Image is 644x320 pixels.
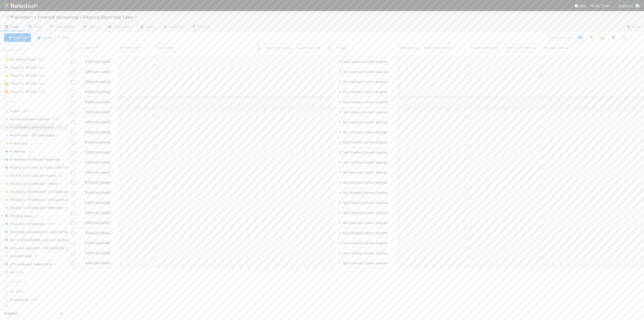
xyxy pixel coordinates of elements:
[80,150,84,154] img: avatar_705f3a58-2659-4f93-91ad-7a5be837418b.png
[4,65,9,69] span: 👀
[38,81,49,87] span: 789
[337,120,388,125] div: Not Started Current Quarter
[337,181,388,185] span: Not Started Current Quarter
[80,160,84,164] img: avatar_705f3a58-2659-4f93-91ad-7a5be837418b.png
[337,170,388,175] div: Not Started Current Quarter
[85,201,110,205] span: [PERSON_NAME]
[80,79,110,84] div: [PERSON_NAME]
[337,140,388,145] div: Not Started Current Quarter
[71,111,75,114] input: Toggle Row Selected
[337,90,388,94] span: Not Started Current Quarter
[337,220,388,225] div: Not Started Current Quarter
[80,231,84,235] img: avatar_705f3a58-2659-4f93-91ad-7a5be837418b.png
[337,201,388,205] span: Not Started Current Quarter
[4,148,25,155] span: In Review
[80,89,110,94] div: [PERSON_NAME]
[27,148,33,155] span: 145
[4,269,67,275] div: All
[80,200,110,205] div: [PERSON_NAME]
[4,253,32,259] span: Audited Funds
[80,59,110,64] div: [PERSON_NAME]
[71,60,75,64] input: Toggle Row Selected
[4,116,50,122] span: Not Started Next Quarter
[71,100,75,104] input: Toggle Row Selected
[80,160,110,165] div: [PERSON_NAME]
[4,45,26,55] span: Saved Views
[85,261,110,265] span: [PERSON_NAME]
[337,45,346,50] span: Stage
[80,170,84,174] img: avatar_705f3a58-2659-4f93-91ad-7a5be837418b.png
[80,60,84,64] img: avatar_705f3a58-2659-4f93-91ad-7a5be837418b.png
[337,241,388,245] span: Not Started Current Quarter
[4,73,9,78] span: 👉
[590,4,610,8] span: My Tasks
[337,200,388,205] div: Not Started Current Quarter
[36,213,38,219] span: 4
[80,181,84,185] img: avatar_705f3a58-2659-4f93-91ad-7a5be837418b.png
[337,59,388,64] div: Not Started Current Quarter
[71,90,75,94] input: Toggle Row Selected
[80,201,84,205] img: avatar_705f3a58-2659-4f93-91ad-7a5be837418b.png
[80,220,110,225] div: [PERSON_NAME]
[46,221,54,227] span: 3899
[265,45,294,50] span: Reported completed by
[62,156,64,163] span: 0
[337,150,388,154] span: Not Started Current Quarter
[4,156,60,163] span: In Review (GP Review Required)
[337,79,388,84] div: Not Started Current Quarter
[548,34,574,41] button: Save this view
[80,240,110,245] div: [PERSON_NAME]
[80,80,84,84] img: avatar_705f3a58-2659-4f93-91ad-7a5be837418b.png
[337,150,388,155] div: Not Started Current Quarter
[85,140,110,144] span: [PERSON_NAME]
[85,251,110,255] span: [PERSON_NAME]
[80,221,84,225] img: avatar_705f3a58-2659-4f93-91ad-7a5be837418b.png
[337,210,388,215] div: Not Started Current Quarter
[85,130,110,134] span: [PERSON_NAME]
[136,23,159,31] a: Team
[57,132,59,138] span: 0
[80,110,110,115] div: [PERSON_NAME]
[4,261,53,267] span: LP Dashboard Publish Error
[85,70,110,74] span: [PERSON_NAME]
[471,45,503,50] span: Due for Belltower Review
[399,45,421,50] span: GP/Representative wants to review
[85,110,110,114] span: [PERSON_NAME]
[80,110,84,114] img: avatar_705f3a58-2659-4f93-91ad-7a5be837418b.png
[4,24,20,29] span: Tasks
[71,252,75,255] input: Toggle Row Selected
[337,230,388,235] div: Not Started Current Quarter
[80,70,84,74] img: avatar_705f3a58-2659-4f93-91ad-7a5be837418b.png
[85,150,110,154] span: [PERSON_NAME]
[103,23,136,31] a: Automation
[85,221,110,225] span: [PERSON_NAME]
[4,132,55,138] span: Not Started - GP Deliverable
[4,15,9,19] span: 📝
[337,261,388,265] span: Not Started Current Quarter
[337,130,388,134] span: Not Started Current Quarter
[4,213,34,219] span: Pending Issues
[80,120,84,124] img: avatar_705f3a58-2659-4f93-91ad-7a5be837418b.png
[4,89,36,95] div: Tasks for [DATE]
[80,99,110,104] div: [PERSON_NAME]
[55,261,57,267] span: 4
[22,109,29,113] span: 1404
[544,45,569,50] span: Recipient Name
[4,164,78,171] span: Waiting to be sent to Fund Lead for review
[337,110,388,114] span: Not Started Current Quarter
[4,140,28,147] span: In Progress
[52,116,59,122] span: 1084
[337,140,388,144] span: Not Started Current Quarter
[4,221,44,227] span: Financials Distributed
[24,23,45,31] a: Data
[71,181,75,185] input: Toggle Row Selected
[337,231,388,235] span: Not Started Current Quarter
[10,15,140,20] span: *Favorites* > Financial Accounting > Financial Reporting Tasks
[85,231,110,235] span: [PERSON_NAME]
[85,90,110,94] span: [PERSON_NAME]
[49,24,74,29] span: Flow Builder
[71,171,75,175] input: Toggle Row Selected
[71,141,75,145] input: Toggle Row Selected
[57,124,62,130] span: 129
[622,23,644,31] a: Docs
